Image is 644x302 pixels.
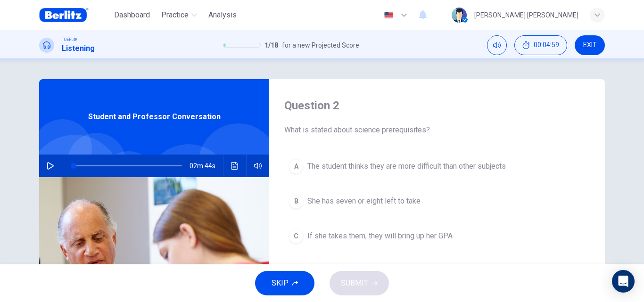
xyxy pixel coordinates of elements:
[534,41,559,49] span: 00:04:59
[110,7,154,24] button: Dashboard
[284,189,590,213] button: BShe has seven or eight left to take
[284,155,590,178] button: AThe student thinks they are more difficult than other subjects
[62,43,95,54] h1: Listening
[272,277,289,290] span: SKIP
[62,36,77,43] span: TOEFL®
[208,9,237,21] span: Analysis
[284,98,590,113] h4: Question 2
[514,35,567,55] div: Hide
[284,124,590,136] span: What is stated about science prerequisites?
[227,155,242,177] button: Click to see the audio transcription
[205,7,240,24] button: Analysis
[289,159,304,174] div: A
[39,6,110,24] a: Berlitz Brasil logo
[487,35,507,55] div: Mute
[289,263,304,278] div: D
[289,194,304,209] div: B
[255,271,314,295] button: SKIP
[284,224,590,248] button: CIf she takes them, they will bring up her GPA
[583,41,597,49] span: EXIT
[161,9,189,21] span: Practice
[452,8,467,23] img: Profile picture
[383,12,395,19] img: en
[307,230,453,242] span: If she takes them, they will bring up her GPA
[39,6,89,24] img: Berlitz Brasil logo
[474,9,578,21] div: [PERSON_NAME] [PERSON_NAME]
[190,155,223,177] span: 02m 44s
[307,196,421,207] span: She has seven or eight left to take
[284,259,590,283] button: DShe has already taken many of them
[289,229,304,244] div: C
[514,35,567,55] button: 00:04:59
[264,40,278,51] span: 1 / 18
[575,35,605,55] button: EXIT
[114,9,150,21] span: Dashboard
[307,161,506,172] span: The student thinks they are more difficult than other subjects
[88,111,221,122] span: Student and Professor Conversation
[612,270,635,293] div: Open Intercom Messenger
[157,7,201,24] button: Practice
[282,40,359,51] span: for a new Projected Score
